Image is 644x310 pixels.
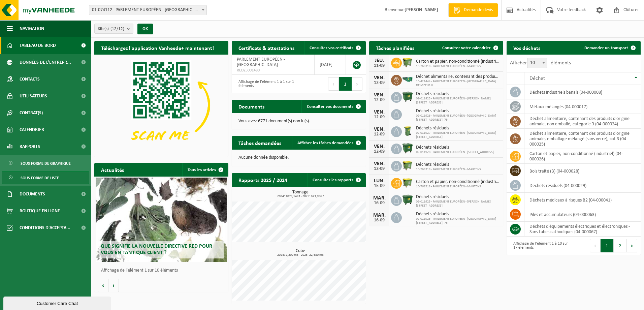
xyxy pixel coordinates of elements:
span: 10-768318 - PARLEMENT EUROPÉEN - MARTENS [416,64,500,68]
a: Que signifie la nouvelle directive RED pour vous en tant que client ? [96,178,227,262]
h2: Vos déchets [507,41,547,54]
div: 12-09 [373,81,386,85]
h3: Tonnage [235,190,366,198]
span: Contacts [20,71,40,88]
a: Consulter vos certificats [304,41,365,55]
img: WB-1100-HPE-GN-50 [402,160,413,171]
p: Aucune donnée disponible. [238,155,359,160]
img: HK-RS-14-GN-00 [402,76,413,83]
h3: Cube [235,249,366,257]
span: Déchet alimentaire, contenant des produits d'origine animale, non emballé, catég... [416,74,500,80]
h2: Tâches demandées [232,136,288,149]
a: Demande devis [448,3,498,17]
span: Afficher les tâches demandées [297,141,353,145]
div: 15-09 [373,184,386,188]
div: Affichage de l'élément 1 à 10 sur 17 éléments [510,238,570,253]
button: Previous [590,239,601,252]
button: Vorige [98,279,108,292]
label: Afficher éléments [510,60,571,66]
count: (12/12) [110,27,124,31]
span: 10-768318 - PARLEMENT EUROPÉEN - MARTENS [416,185,500,189]
div: 12-09 [373,166,386,171]
span: Conditions d'accepta... [20,219,70,236]
span: Demande devis [462,7,494,13]
button: OK [137,24,153,34]
div: 16-09 [373,201,386,206]
img: WB-1100-HPE-GN-50 [402,177,413,188]
div: 12-09 [373,115,386,120]
a: Consulter votre calendrier [437,41,503,55]
span: Déchets résiduels [416,194,500,200]
span: Consulter votre calendrier [442,46,491,50]
strong: [PERSON_NAME] [405,7,438,12]
div: VEN. [373,127,386,132]
span: Contrat(s) [20,104,43,121]
h2: Documents [232,100,271,113]
div: 11-09 [373,63,386,68]
span: 10-421444 - PARLEMENT EUROPEEN - [GEOGRAPHIC_DATA] DE MEEUS 8 [416,80,500,88]
span: Demander un transport [584,46,628,50]
span: Utilisateurs [20,88,47,104]
span: 10-768318 - PARLEMENT EUROPÉEN - MARTENS [416,167,481,172]
span: Site(s) [98,24,124,34]
a: Consulter les rapports [307,173,365,187]
div: 12-09 [373,98,386,102]
td: Piles et accumulateurs (04-000063) [524,207,641,222]
a: Sous forme de graphique [2,157,89,169]
span: Déchets résiduels [416,145,494,150]
h2: Actualités [94,163,131,176]
button: Previous [328,77,339,91]
span: Navigation [20,20,44,37]
span: Données de l'entrepr... [20,54,71,71]
span: RED25001480 [237,68,309,73]
a: Sous forme de liste [2,171,89,184]
td: déchet alimentaire, contenant des produits d'origine animale, emballage mélangé (sans verre), cat... [524,129,641,149]
span: Déchet [529,76,545,81]
iframe: chat widget [3,295,112,310]
div: VEN. [373,161,386,166]
span: 02-011927 - PARLEMENT EUROPÉEN - [GEOGRAPHIC_DATA][STREET_ADDRESS] [416,131,500,139]
span: PARLEMENT EUROPÉEN - [GEOGRAPHIC_DATA] [237,57,285,67]
a: Consulter vos documents [301,100,365,113]
td: déchets d'équipements électriques et électroniques - Sans tubes cathodiques (04-000067) [524,222,641,237]
div: MAR. [373,195,386,201]
h2: Certificats & attestations [232,41,301,54]
td: déchets résiduels (04-000029) [524,178,641,193]
span: Boutique en ligne [20,203,60,219]
td: [DATE] [315,55,346,75]
img: WB-1100-HPE-GN-01 [402,194,413,206]
p: Vous avez 6771 document(s) non lu(s). [238,119,359,124]
span: 02-011925 - PARLEMENT EUROPÉEN - [PERSON_NAME] [STREET_ADDRESS] [416,200,500,208]
span: 01-074112 - PARLEMENT EUROPÉEN - LUXEMBOURG [89,5,207,15]
a: Afficher les tâches demandées [292,136,365,150]
img: WB-1100-HPE-GN-01 [402,143,413,154]
div: MAR. [373,213,386,218]
button: 1 [339,77,352,91]
span: 10 [527,58,547,68]
span: 02-011926 - PARLEMENT EUROPÉEN - [GEOGRAPHIC_DATA][STREET_ADDRESS], 75 [416,114,500,122]
span: Consulter vos documents [307,104,353,109]
div: 12-09 [373,132,386,137]
div: VEN. [373,144,386,149]
a: Demander un transport [579,41,640,55]
span: 2024: 1078,149 t - 2025: 673,986 t [235,195,366,198]
div: 12-09 [373,149,386,154]
span: Tableau de bord [20,37,56,54]
span: Sous forme de liste [21,172,59,184]
h2: Tâches planifiées [369,41,421,54]
span: 01-074112 - PARLEMENT EUROPÉEN - LUXEMBOURG [89,5,206,15]
button: Site(s)(12/12) [94,24,133,34]
span: Sous forme de graphique [21,157,71,170]
span: Carton et papier, non-conditionné (industriel) [416,179,500,185]
div: VEN. [373,92,386,98]
td: déchets industriels banals (04-000008) [524,85,641,99]
span: 02-011925 - PARLEMENT EUROPÉEN - [PERSON_NAME] [STREET_ADDRESS] [416,97,500,105]
span: 2024: 2,200 m3 - 2025: 22,680 m3 [235,253,366,257]
span: Déchets résiduels [416,91,500,97]
span: 02-011926 - PARLEMENT EUROPÉEN - [GEOGRAPHIC_DATA][STREET_ADDRESS], 75 [416,217,500,225]
img: WB-0240-HPE-GN-50 [402,125,413,137]
td: bois traité (B) (04-000028) [524,164,641,178]
span: Documents [20,186,45,203]
button: 1 [601,239,614,252]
